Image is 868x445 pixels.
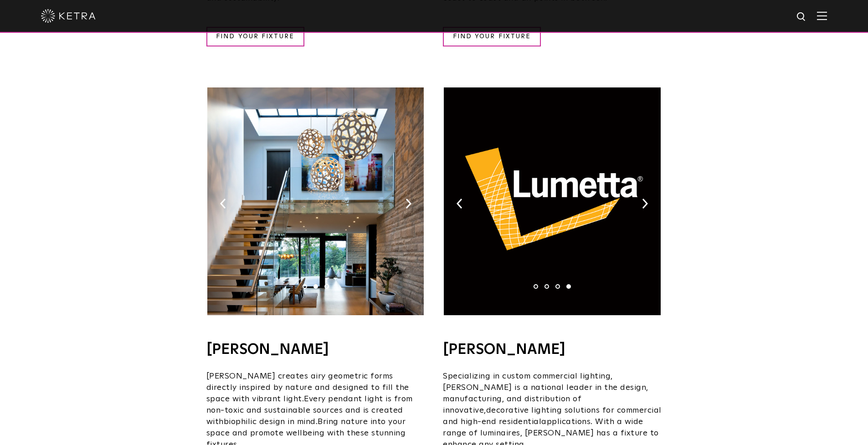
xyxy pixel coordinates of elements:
img: Hamburger%20Nav.svg [817,11,827,20]
span: Specializing in custom commercial lighting, [443,372,613,380]
img: arrow-right-black.svg [642,199,648,209]
span: decorative lighting solutions for commercial and high-end residential [443,406,662,426]
img: arrow-left-black.svg [457,199,462,209]
a: FIND YOUR FIXTURE [443,27,541,46]
h4: [PERSON_NAME] [206,343,425,357]
img: Ketra%20Ready%20logo%20update2.png [444,87,660,315]
a: FIND YOUR FIXTURE [206,27,304,46]
span: Every pendant light is from non-toxic and sustainable sources and is created with [206,395,413,426]
span: [PERSON_NAME] [443,384,512,392]
img: search icon [796,11,807,23]
span: is a national leader in the design, manufacturing, and distribution of innovative, [443,384,648,414]
img: arrow-left-black.svg [220,199,226,209]
h4: [PERSON_NAME] [443,343,662,357]
img: arrow-right-black.svg [406,199,411,209]
img: TruBridge_KetraReadySolutions-03.jpg [207,87,424,315]
span: [PERSON_NAME] creates airy geometric forms directly inspired by nature and designed to fill the s... [206,372,409,403]
img: ketra-logo-2019-white [41,9,96,23]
